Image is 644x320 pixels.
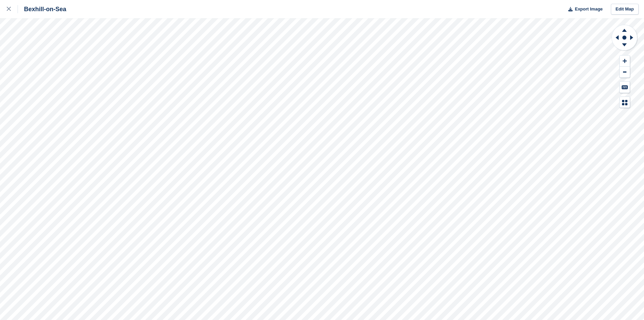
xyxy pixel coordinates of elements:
[564,4,603,15] button: Export Image
[611,4,639,15] a: Edit Map
[620,67,630,78] button: Zoom Out
[18,5,66,13] div: Bexhill-on-Sea
[575,6,602,13] span: Export Image
[620,82,630,93] button: Keyboard Shortcuts
[620,56,630,67] button: Zoom In
[620,97,630,108] button: Map Legend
